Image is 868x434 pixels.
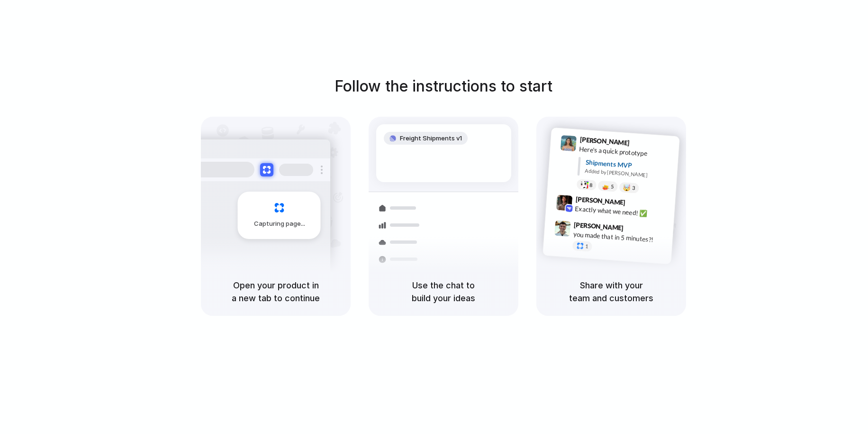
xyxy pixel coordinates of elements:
[628,198,648,210] span: 9:42 AM
[579,144,674,160] div: Here's a quick prototype
[585,157,673,173] div: Shipments MVP
[626,224,646,235] span: 9:47 AM
[548,279,675,305] h5: Share with your team and customers
[575,194,625,207] span: [PERSON_NAME]
[585,244,588,249] span: 1
[633,139,652,150] span: 9:41 AM
[335,75,552,98] h1: Follow the instructions to start
[623,184,631,191] div: 🤯
[611,184,614,189] span: 5
[575,203,669,220] div: Exactly what we need! ✅
[380,279,507,305] h5: Use the chat to build your ideas
[632,185,635,191] span: 3
[400,134,462,143] span: Freight Shipments v1
[573,229,668,245] div: you made that in 5 minutes?!
[212,279,339,305] h5: Open your product in a new tab to continue
[585,167,672,181] div: Added by [PERSON_NAME]
[574,219,624,233] span: [PERSON_NAME]
[589,182,593,187] span: 8
[254,219,307,229] span: Capturing page
[579,134,630,148] span: [PERSON_NAME]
